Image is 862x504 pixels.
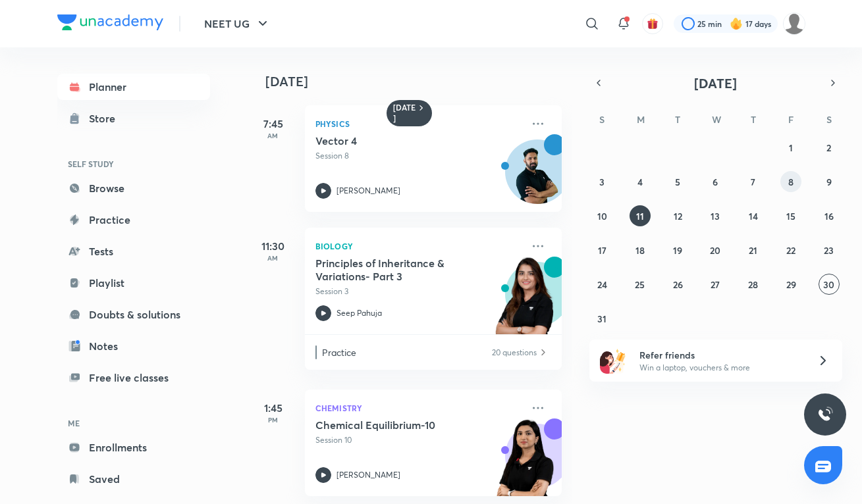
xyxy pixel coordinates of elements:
[743,239,764,261] button: August 21, 2025
[743,205,764,226] button: August 14, 2025
[751,176,755,188] abbr: August 7, 2025
[337,307,382,319] p: Seep Pahuja
[819,205,840,226] button: August 16, 2025
[819,274,840,295] button: August 30, 2025
[57,153,210,175] h6: SELF STUDY
[786,278,796,291] abbr: August 29, 2025
[705,205,726,226] button: August 13, 2025
[57,175,210,201] a: Browse
[57,14,163,34] a: Company Logo
[751,113,756,126] abbr: Thursday
[506,147,569,210] img: Avatar
[315,150,522,162] p: Session 8
[630,239,651,261] button: August 18, 2025
[489,257,562,347] img: unacademy
[598,244,606,257] abbr: August 17, 2025
[824,244,834,257] abbr: August 23, 2025
[608,74,824,92] button: [DATE]
[780,171,801,192] button: August 8, 2025
[591,205,612,226] button: August 10, 2025
[647,18,659,30] img: avatar
[705,239,726,261] button: August 20, 2025
[823,278,834,291] abbr: August 30, 2025
[597,210,607,222] abbr: August 10, 2025
[599,176,605,188] abbr: August 3, 2025
[639,348,801,362] h6: Refer friends
[196,11,279,37] button: NEET UG
[315,400,522,416] p: Chemistry
[713,176,718,188] abbr: August 6, 2025
[591,308,612,329] button: August 31, 2025
[635,244,645,257] abbr: August 18, 2025
[637,113,645,126] abbr: Monday
[826,141,831,154] abbr: August 2, 2025
[748,278,758,291] abbr: August 28, 2025
[597,313,606,325] abbr: August 31, 2025
[710,244,720,257] abbr: August 20, 2025
[694,74,737,92] span: [DATE]
[337,469,400,481] p: [PERSON_NAME]
[599,113,605,126] abbr: Sunday
[819,171,840,192] button: August 9, 2025
[57,105,210,132] a: Store
[57,466,210,492] a: Saved
[636,210,644,222] abbr: August 11, 2025
[730,17,743,30] img: streak
[675,176,680,188] abbr: August 5, 2025
[322,345,491,359] p: Practice
[57,14,163,30] img: Company Logo
[824,210,834,222] abbr: August 16, 2025
[247,254,300,262] p: AM
[642,13,663,34] button: avatar
[819,239,840,261] button: August 23, 2025
[247,416,300,424] p: PM
[57,301,210,328] a: Doubts & solutions
[630,274,651,295] button: August 25, 2025
[783,13,805,35] img: Disha C
[819,137,840,158] button: August 2, 2025
[635,278,645,291] abbr: August 25, 2025
[591,239,612,261] button: August 17, 2025
[57,238,210,265] a: Tests
[788,113,794,126] abbr: Friday
[673,278,683,291] abbr: August 26, 2025
[667,171,688,192] button: August 5, 2025
[743,274,764,295] button: August 28, 2025
[673,244,682,257] abbr: August 19, 2025
[667,274,688,295] button: August 26, 2025
[538,345,549,359] img: Practice available
[780,274,801,295] button: August 29, 2025
[89,111,123,126] div: Store
[705,274,726,295] button: August 27, 2025
[57,207,210,233] a: Practice
[57,270,210,296] a: Playlist
[393,103,416,124] h6: [DATE]
[247,116,300,132] h5: 7:45
[337,185,400,197] p: [PERSON_NAME]
[315,134,479,147] h5: Vector 4
[788,176,794,188] abbr: August 8, 2025
[826,176,832,188] abbr: August 9, 2025
[57,74,210,100] a: Planner
[780,239,801,261] button: August 22, 2025
[667,239,688,261] button: August 19, 2025
[247,238,300,254] h5: 11:30
[637,176,643,188] abbr: August 4, 2025
[247,132,300,139] p: AM
[786,244,795,257] abbr: August 22, 2025
[57,434,210,461] a: Enrollments
[315,418,479,432] h5: Chemical Equilibrium-10
[315,434,522,446] p: Session 10
[630,171,651,192] button: August 4, 2025
[749,210,758,222] abbr: August 14, 2025
[780,205,801,226] button: August 15, 2025
[597,278,607,291] abbr: August 24, 2025
[591,274,612,295] button: August 24, 2025
[600,347,626,374] img: referral
[674,210,682,222] abbr: August 12, 2025
[705,171,726,192] button: August 6, 2025
[57,333,210,359] a: Notes
[749,244,757,257] abbr: August 21, 2025
[57,365,210,391] a: Free live classes
[743,171,764,192] button: August 7, 2025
